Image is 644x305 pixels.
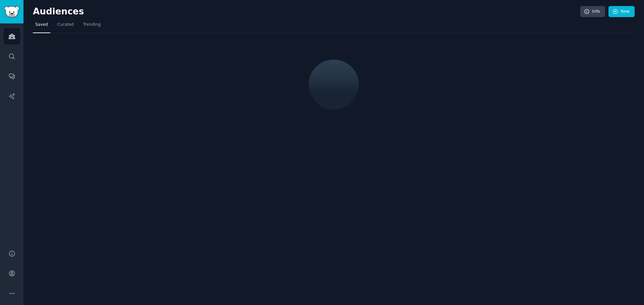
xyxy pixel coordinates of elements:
[4,6,19,18] img: GummySearch logo
[57,22,74,28] span: Curated
[81,19,103,33] a: Trending
[83,22,101,28] span: Trending
[33,6,580,17] h2: Audiences
[580,6,605,17] a: Info
[35,22,48,28] span: Saved
[33,19,50,33] a: Saved
[608,6,635,17] a: New
[55,19,76,33] a: Curated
